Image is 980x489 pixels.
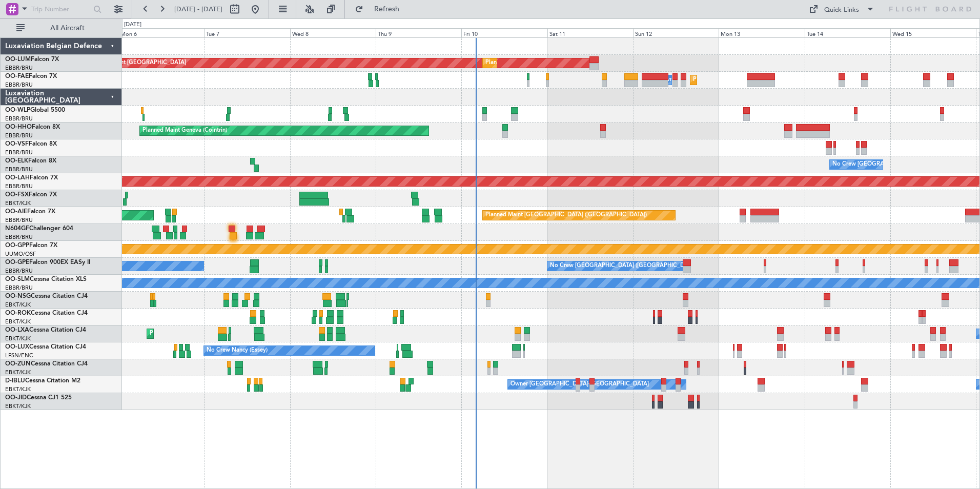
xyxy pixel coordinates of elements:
a: EBBR/BRU [5,149,33,156]
span: Refresh [365,6,409,13]
a: EBBR/BRU [5,267,33,275]
div: No Crew [GEOGRAPHIC_DATA] ([GEOGRAPHIC_DATA] National) [550,258,722,274]
div: Fri 10 [461,28,547,37]
div: AOG Maint [GEOGRAPHIC_DATA] [96,55,186,71]
div: Sat 11 [547,28,633,37]
a: OO-ZUNCessna Citation CJ4 [5,361,88,367]
div: Owner [GEOGRAPHIC_DATA]-[GEOGRAPHIC_DATA] [511,377,649,392]
a: OO-VSFFalcon 8X [5,141,57,147]
a: EBBR/BRU [5,216,33,224]
a: OO-GPPFalcon 7X [5,242,57,249]
span: OO-ZUN [5,361,31,367]
a: EBKT/KJK [5,199,31,207]
a: OO-HHOFalcon 8X [5,124,60,130]
a: LFSN/ENC [5,352,33,359]
a: EBBR/BRU [5,233,33,241]
a: EBKT/KJK [5,301,31,309]
span: OO-GPE [5,259,29,266]
span: OO-AIE [5,209,27,215]
a: UUMO/OSF [5,250,36,258]
span: OO-LUX [5,344,29,350]
a: OO-ROKCessna Citation CJ4 [5,310,88,316]
span: OO-LUM [5,56,31,63]
div: Planned Maint Geneva (Cointrin) [142,123,227,138]
button: Quick Links [804,1,880,17]
a: EBBR/BRU [5,166,33,173]
div: Planned Maint Kortrijk-[GEOGRAPHIC_DATA] [150,326,269,341]
a: OO-LUXCessna Citation CJ4 [5,344,86,350]
a: OO-FAEFalcon 7X [5,73,57,79]
a: EBBR/BRU [5,182,33,190]
div: Wed 8 [290,28,376,37]
a: OO-LXACessna Citation CJ4 [5,327,86,333]
div: Thu 9 [376,28,461,37]
div: Wed 15 [890,28,976,37]
a: EBKT/KJK [5,369,31,376]
div: Planned Maint Melsbroek Air Base [693,72,783,88]
a: EBBR/BRU [5,64,33,72]
span: OO-FSX [5,192,29,198]
span: OO-ROK [5,310,31,316]
a: OO-NSGCessna Citation CJ4 [5,293,88,299]
div: [DATE] [124,21,141,29]
span: OO-GPP [5,242,29,249]
button: Refresh [350,1,412,17]
a: OO-JIDCessna CJ1 525 [5,395,72,401]
div: Quick Links [824,5,859,15]
span: OO-LAH [5,175,30,181]
span: OO-VSF [5,141,29,147]
span: N604GF [5,226,29,232]
span: OO-SLM [5,276,30,282]
button: All Aircraft [11,20,111,36]
a: OO-WLPGlobal 5500 [5,107,65,113]
a: OO-LAHFalcon 7X [5,175,58,181]
a: EBKT/KJK [5,402,31,410]
div: Mon 6 [118,28,204,37]
span: [DATE] - [DATE] [174,5,222,14]
a: EBBR/BRU [5,81,33,89]
span: OO-FAE [5,73,29,79]
div: Mon 13 [719,28,804,37]
a: EBBR/BRU [5,115,33,123]
a: D-IBLUCessna Citation M2 [5,378,80,384]
a: OO-GPEFalcon 900EX EASy II [5,259,90,266]
input: Trip Number [31,2,90,17]
div: Planned Maint [GEOGRAPHIC_DATA] ([GEOGRAPHIC_DATA] National) [485,55,671,71]
a: EBBR/BRU [5,132,33,139]
div: No Crew Nancy (Essey) [207,343,268,358]
span: OO-WLP [5,107,30,113]
div: Planned Maint [GEOGRAPHIC_DATA] ([GEOGRAPHIC_DATA]) [485,208,647,223]
span: OO-NSG [5,293,31,299]
a: EBBR/BRU [5,284,33,292]
a: N604GFChallenger 604 [5,226,73,232]
div: Sun 12 [633,28,719,37]
a: EBKT/KJK [5,385,31,393]
span: OO-HHO [5,124,32,130]
span: OO-JID [5,395,27,401]
a: EBKT/KJK [5,335,31,342]
span: OO-LXA [5,327,29,333]
span: OO-ELK [5,158,28,164]
a: OO-LUMFalcon 7X [5,56,59,63]
span: D-IBLU [5,378,25,384]
a: OO-ELKFalcon 8X [5,158,56,164]
span: All Aircraft [27,25,108,32]
a: OO-FSXFalcon 7X [5,192,57,198]
div: Tue 14 [805,28,890,37]
a: OO-AIEFalcon 7X [5,209,55,215]
a: OO-SLMCessna Citation XLS [5,276,87,282]
div: Tue 7 [204,28,290,37]
a: EBKT/KJK [5,318,31,325]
